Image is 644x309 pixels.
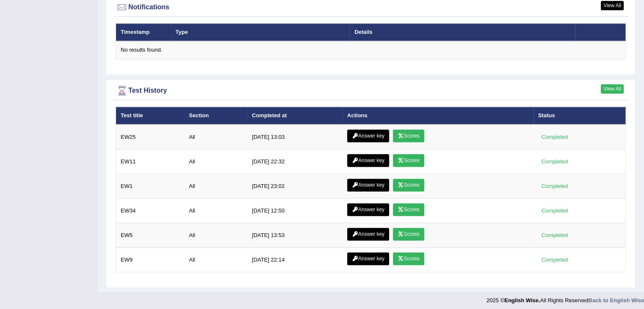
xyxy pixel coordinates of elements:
td: EW34 [116,199,185,223]
div: No results found. [121,46,621,54]
a: Answer key [347,130,389,142]
a: Answer key [347,179,389,191]
th: Actions [343,107,533,124]
th: Type [171,23,350,41]
td: All [184,174,247,199]
a: Scores [393,228,424,240]
a: View All [601,1,624,10]
div: Test History [116,84,626,97]
td: [DATE] 12:50 [247,199,343,223]
div: Completed [538,182,571,190]
div: Completed [538,231,571,240]
th: Section [184,107,247,124]
th: Status [533,107,626,124]
a: Answer key [347,154,389,167]
a: Scores [393,252,424,265]
th: Timestamp [116,23,171,41]
td: All [184,248,247,272]
a: Scores [393,130,424,142]
td: EW9 [116,248,185,272]
th: Completed at [247,107,343,124]
th: Test title [116,107,185,124]
td: All [184,223,247,248]
a: Answer key [347,203,389,216]
div: Notifications [116,1,626,14]
td: EW5 [116,223,185,248]
td: EW25 [116,124,185,149]
a: View All [601,84,624,94]
td: All [184,149,247,174]
td: [DATE] 22:32 [247,149,343,174]
td: EW11 [116,149,185,174]
th: Details [350,23,575,41]
div: Completed [538,157,571,166]
td: EW1 [116,174,185,199]
a: Answer key [347,228,389,240]
td: All [184,124,247,149]
div: Completed [538,132,571,141]
a: Scores [393,154,424,167]
td: All [184,199,247,223]
a: Answer key [347,252,389,265]
strong: English Wise. [504,297,540,303]
td: [DATE] 23:02 [247,174,343,199]
td: [DATE] 13:53 [247,223,343,248]
a: Scores [393,179,424,191]
td: [DATE] 22:14 [247,248,343,272]
div: 2025 © All Rights Reserved [486,292,644,304]
div: Completed [538,255,571,264]
div: Completed [538,206,571,215]
a: Back to English Wise [589,297,644,303]
a: Scores [393,203,424,216]
td: [DATE] 13:03 [247,124,343,149]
